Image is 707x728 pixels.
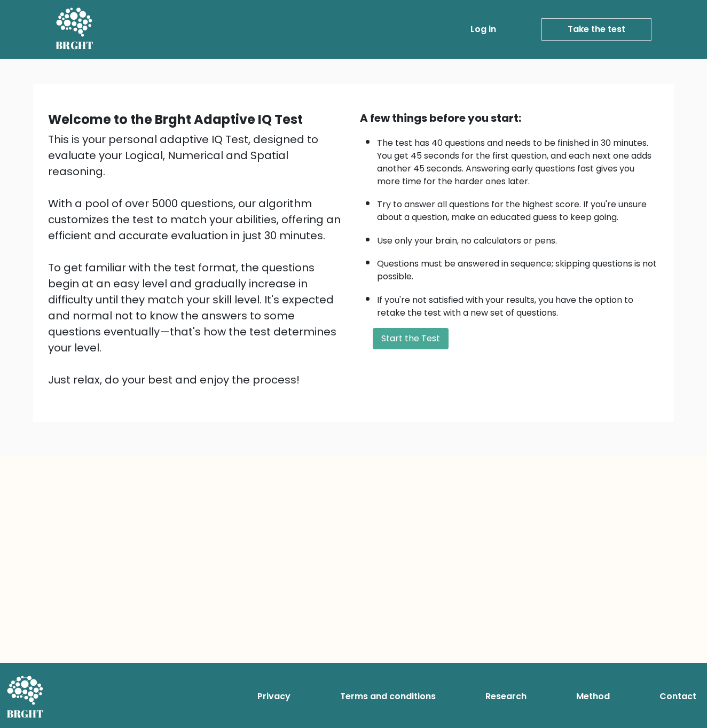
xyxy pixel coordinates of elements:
[655,686,701,707] a: Contact
[373,328,449,349] button: Start the Test
[48,131,347,388] div: This is your personal adaptive IQ Test, designed to evaluate your Logical, Numerical and Spatial ...
[377,193,659,224] li: Try to answer all questions for the highest score. If you're unsure about a question, make an edu...
[377,252,659,283] li: Questions must be answered in sequence; skipping questions is not possible.
[466,19,500,40] a: Log in
[360,110,659,126] div: A few things before you start:
[377,288,659,319] li: If you're not satisfied with your results, you have the option to retake the test with a new set ...
[336,686,440,707] a: Terms and conditions
[377,131,659,188] li: The test has 40 questions and needs to be finished in 30 minutes. You get 45 seconds for the firs...
[481,686,531,707] a: Research
[56,4,94,54] a: BRGHT
[572,686,614,707] a: Method
[56,39,94,52] h5: BRGHT
[377,229,659,247] li: Use only your brain, no calculators or pens.
[541,18,651,41] a: Take the test
[48,111,303,128] b: Welcome to the Brght Adaptive IQ Test
[253,686,295,707] a: Privacy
